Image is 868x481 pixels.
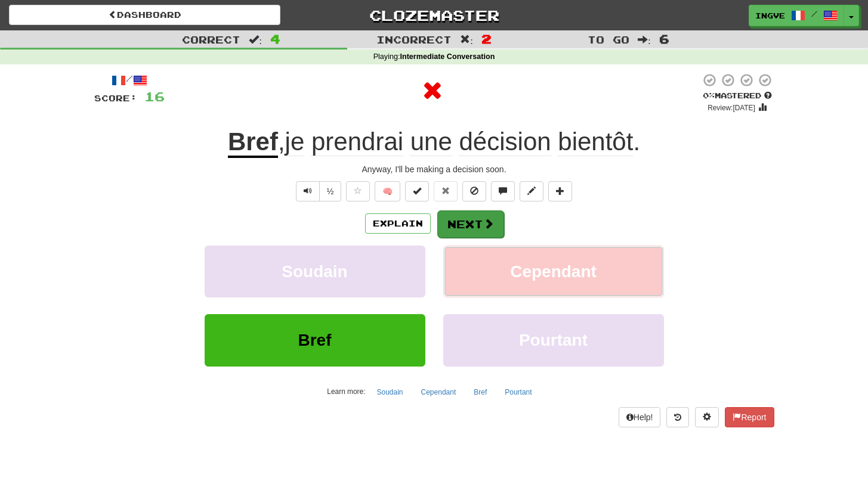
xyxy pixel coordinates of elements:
[405,181,429,201] button: Set this sentence to 100% Mastered (alt+m)
[510,262,597,281] span: Cependant
[376,33,452,45] span: Incorrect
[282,262,347,281] span: Soudain
[548,181,572,201] button: Add to collection (alt+a)
[319,181,342,201] button: ½
[467,383,493,401] button: Bref
[703,91,715,100] span: 0 %
[462,181,486,201] button: Ignore sentence (alt+i)
[619,407,661,427] button: Help!
[666,407,689,427] button: Round history (alt+y)
[400,52,495,61] strong: Intermediate Conversation
[228,128,278,158] u: Bref
[298,5,570,26] a: Clozemaster
[410,128,452,156] span: une
[294,181,342,201] div: Text-to-speech controls
[443,246,664,297] button: Cependant
[459,128,551,156] span: décision
[311,128,403,156] span: prendrai
[700,91,774,101] div: Mastered
[249,35,262,45] span: :
[94,163,774,175] div: Anyway, I'll be making a decision soon.
[437,210,504,238] button: Next
[755,10,785,21] span: ingve
[708,104,755,112] small: Review: [DATE]
[270,32,280,46] span: 4
[296,181,320,201] button: Play sentence audio (ctl+space)
[460,35,473,45] span: :
[443,314,664,366] button: Pourtant
[94,73,165,88] div: /
[725,407,774,427] button: Report
[9,5,280,25] a: Dashboard
[415,383,463,401] button: Cependant
[346,181,370,201] button: Favorite sentence (alt+f)
[638,35,651,45] span: :
[749,5,844,26] a: ingve /
[298,331,331,349] span: Bref
[327,387,365,396] small: Learn more:
[278,128,640,156] span: , .
[481,32,492,46] span: 2
[434,181,458,201] button: Reset to 0% Mastered (alt+r)
[811,10,817,18] span: /
[558,128,633,156] span: bientôt
[205,314,425,366] button: Bref
[375,181,400,201] button: 🧠
[144,89,165,104] span: 16
[182,33,240,45] span: Correct
[491,181,515,201] button: Discuss sentence (alt+u)
[365,213,431,234] button: Explain
[94,93,137,103] span: Score:
[498,383,538,401] button: Pourtant
[659,32,669,46] span: 6
[588,33,629,45] span: To go
[370,383,409,401] button: Soudain
[519,331,588,349] span: Pourtant
[520,181,543,201] button: Edit sentence (alt+d)
[205,246,425,297] button: Soudain
[285,128,305,156] span: je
